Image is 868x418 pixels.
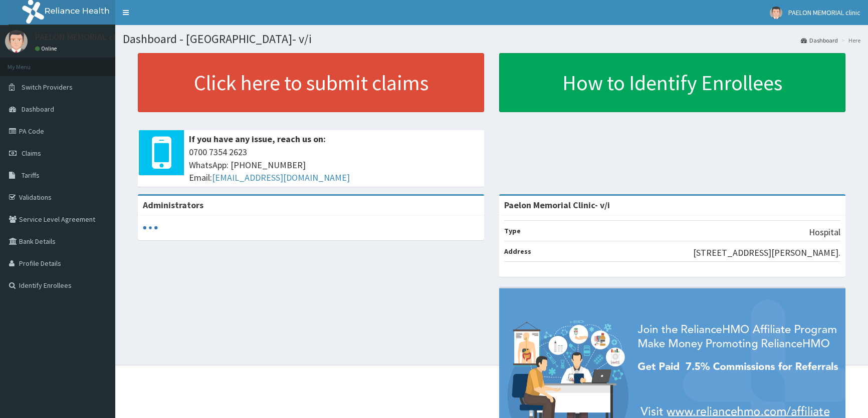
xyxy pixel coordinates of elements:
[22,83,73,92] span: Switch Providers
[138,53,484,112] a: Click here to submit claims
[839,36,860,45] li: Here
[504,199,610,211] strong: Paelon Memorial Clinic- v/i
[123,33,860,46] h1: Dashboard - [GEOGRAPHIC_DATA]- v/i
[35,33,129,42] p: PAELON MEMORIAL clinic
[22,171,40,180] span: Tariffs
[22,149,41,158] span: Claims
[143,220,158,235] svg: audio-loading
[693,246,840,259] p: [STREET_ADDRESS][PERSON_NAME].
[189,146,479,184] span: 0700 7354 2623 WhatsApp: [PHONE_NUMBER] Email:
[35,45,59,52] a: Online
[499,53,845,112] a: How to Identify Enrollees
[22,105,54,114] span: Dashboard
[189,133,326,145] b: If you have any issue, reach us on:
[504,226,521,235] b: Type
[143,199,203,211] b: Administrators
[801,36,838,45] a: Dashboard
[770,7,782,19] img: User Image
[809,226,840,239] p: Hospital
[212,172,350,183] a: [EMAIL_ADDRESS][DOMAIN_NAME]
[788,8,860,17] span: PAELON MEMORIAL clinic
[504,247,531,256] b: Address
[5,30,28,53] img: User Image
